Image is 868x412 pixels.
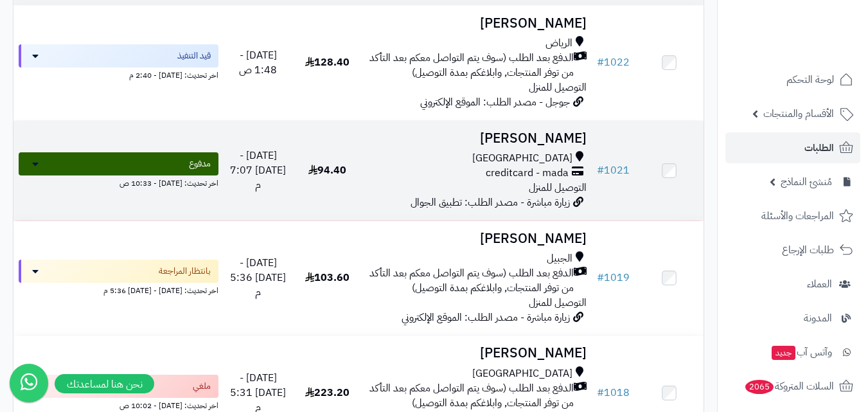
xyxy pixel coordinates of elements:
[472,366,572,381] span: [GEOGRAPHIC_DATA]
[305,385,350,400] span: 223.20
[19,67,218,81] div: اخر تحديث: [DATE] - 2:40 م
[597,385,630,400] a: #1018
[597,163,630,178] a: #1021
[159,265,211,278] span: بانتظار المراجعة
[597,55,604,70] span: #
[597,270,604,285] span: #
[367,131,587,146] h3: [PERSON_NAME]
[239,48,277,78] span: [DATE] - 1:48 ص
[367,16,587,31] h3: [PERSON_NAME]
[763,105,834,123] span: الأقسام والمنتجات
[597,163,604,178] span: #
[781,35,856,62] img: logo-2.png
[367,381,574,411] span: الدفع بعد الطلب (سوف يتم التواصل معكم بعد التأكد من توفر المنتجات, وابلاغكم بمدة التوصيل)
[725,235,860,265] a: طلبات الإرجاع
[367,266,574,296] span: الدفع بعد الطلب (سوف يتم التواصل معكم بعد التأكد من توفر المنتجات, وابلاغكم بمدة التوصيل)
[305,270,350,285] span: 103.60
[744,377,834,395] span: السلات المتروكة
[19,398,218,411] div: اخر تحديث: [DATE] - 10:02 ص
[781,173,832,191] span: مُنشئ النماذج
[786,71,834,89] span: لوحة التحكم
[367,231,587,246] h3: [PERSON_NAME]
[193,380,211,393] span: ملغي
[745,380,774,394] span: 2065
[725,201,860,231] a: المراجعات والأسئلة
[547,251,572,266] span: الجبيل
[597,55,630,70] a: #1022
[597,385,604,400] span: #
[420,94,570,110] span: جوجل - مصدر الطلب: الموقع الإلكتروني
[177,49,211,62] span: قيد التنفيذ
[725,337,860,368] a: وآتس آبجديد
[804,139,834,157] span: الطلبات
[529,80,587,95] span: التوصيل للمنزل
[725,269,860,300] a: العملاء
[402,310,570,325] span: زيارة مباشرة - مصدر الطلب: الموقع الإلكتروني
[529,180,587,195] span: التوصيل للمنزل
[804,309,832,327] span: المدونة
[305,55,350,70] span: 128.40
[725,132,860,163] a: الطلبات
[772,346,795,360] span: جديد
[230,148,286,193] span: [DATE] - [DATE] 7:07 م
[529,295,587,310] span: التوصيل للمنزل
[725,64,860,95] a: لوحة التحكم
[230,255,286,300] span: [DATE] - [DATE] 5:36 م
[725,371,860,402] a: السلات المتروكة2065
[770,343,832,361] span: وآتس آب
[486,166,569,181] span: creditcard - mada
[545,36,572,51] span: الرياض
[725,303,860,334] a: المدونة
[782,241,834,259] span: طلبات الإرجاع
[308,163,346,178] span: 94.40
[367,51,574,80] span: الدفع بعد الطلب (سوف يتم التواصل معكم بعد التأكد من توفر المنتجات, وابلاغكم بمدة التوصيل)
[189,157,211,170] span: مدفوع
[472,151,572,166] span: [GEOGRAPHIC_DATA]
[597,270,630,285] a: #1019
[761,207,834,225] span: المراجعات والأسئلة
[19,283,218,296] div: اخر تحديث: [DATE] - [DATE] 5:36 م
[807,275,832,293] span: العملاء
[19,175,218,189] div: اخر تحديث: [DATE] - 10:33 ص
[367,346,587,361] h3: [PERSON_NAME]
[411,195,570,210] span: زيارة مباشرة - مصدر الطلب: تطبيق الجوال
